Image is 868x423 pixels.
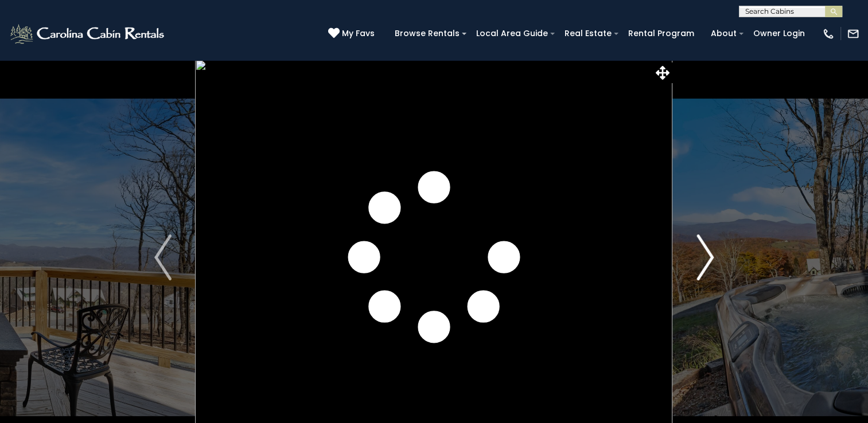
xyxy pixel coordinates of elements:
img: White-1-2.png [9,22,168,45]
img: phone-regular-white.png [822,28,835,40]
a: Owner Login [748,25,811,42]
a: About [705,25,742,42]
span: My Favs [342,28,375,40]
img: arrow [696,234,714,280]
a: Browse Rentals [389,25,465,42]
a: Local Area Guide [470,25,554,42]
a: Rental Program [622,25,700,42]
a: Real Estate [559,25,617,42]
img: arrow [154,234,172,280]
img: mail-regular-white.png [847,28,859,40]
a: My Favs [328,28,377,40]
